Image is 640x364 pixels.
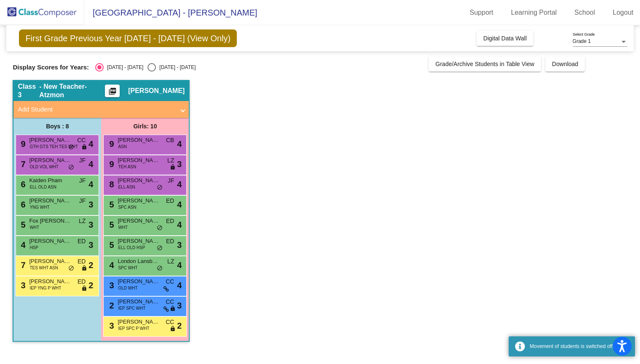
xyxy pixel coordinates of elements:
[118,204,136,210] span: SPC ASN
[167,156,174,165] span: LZ
[107,180,114,189] span: 8
[504,6,564,19] a: Learning Portal
[483,35,527,42] span: Digital Data Wall
[107,281,114,290] span: 3
[107,139,114,149] span: 9
[29,265,58,271] span: TES WHT ASN
[68,144,74,151] span: do_not_disturb_alt
[19,200,25,209] span: 6
[29,217,71,225] span: Fox [PERSON_NAME]
[118,176,160,185] span: [PERSON_NAME]
[166,237,174,246] span: ED
[81,144,87,151] span: lock
[19,139,25,149] span: 9
[29,136,71,144] span: [PERSON_NAME]
[177,239,182,251] span: 3
[19,260,25,270] span: 7
[166,197,174,205] span: ED
[463,6,500,19] a: Support
[29,184,56,190] span: ELL OLD ASN
[118,318,160,326] span: [PERSON_NAME]
[29,143,78,150] span: GTH GTS TEH TES WHT
[13,64,89,71] span: Display Scores for Years:
[118,244,145,251] span: ELL OLD HSP
[157,225,163,231] span: do_not_disturb_alt
[81,265,87,272] span: lock
[88,259,93,271] span: 2
[177,218,182,231] span: 4
[29,257,71,266] span: [PERSON_NAME]
[79,176,86,185] span: JF
[78,257,86,266] span: ED
[118,224,128,231] span: WHT
[107,220,114,229] span: 5
[19,220,25,229] span: 5
[29,204,49,210] span: YNG WHT
[19,240,25,250] span: 4
[568,6,602,19] a: School
[78,277,86,286] span: ED
[118,217,160,225] span: [PERSON_NAME]
[118,305,145,311] span: IEP SPC WHT
[29,176,71,185] span: Kaiden Pham
[118,143,127,150] span: ASN
[167,257,174,266] span: LZ
[107,159,114,169] span: 9
[156,64,195,71] div: [DATE] - [DATE]
[530,343,629,350] div: Movement of students is switched off
[104,64,143,71] div: [DATE] - [DATE]
[19,180,25,189] span: 6
[606,6,640,19] a: Logout
[118,325,149,332] span: IEP SPC P WHT
[95,63,195,72] mat-radio-group: Select an option
[118,298,160,306] span: [PERSON_NAME]
[81,285,87,292] span: lock
[166,277,174,286] span: CC
[19,159,25,169] span: 7
[19,281,25,290] span: 3
[545,56,585,72] button: Download
[118,136,160,144] span: [PERSON_NAME]
[170,326,176,332] span: lock
[107,260,114,270] span: 4
[19,29,237,47] span: First Grade Previous Year [DATE] - [DATE] (View Only)
[39,82,105,99] span: - New Teacher-Atzmon
[78,237,86,246] span: ED
[107,301,114,310] span: 2
[29,237,71,245] span: [PERSON_NAME]
[105,85,120,97] button: Print Students Details
[177,178,182,191] span: 4
[68,265,74,272] span: do_not_disturb_alt
[552,61,578,67] span: Download
[166,217,174,226] span: ED
[177,198,182,211] span: 4
[84,6,257,19] span: [GEOGRAPHIC_DATA] - [PERSON_NAME]
[118,277,160,286] span: [PERSON_NAME]
[79,197,86,205] span: JF
[170,164,176,171] span: lock
[177,158,182,170] span: 3
[13,118,101,135] div: Boys : 8
[157,265,163,272] span: do_not_disturb_alt
[101,118,189,135] div: Girls: 10
[107,87,118,99] mat-icon: picture_as_pdf
[177,138,182,150] span: 4
[157,245,163,252] span: do_not_disturb_alt
[166,136,174,145] span: CB
[166,298,174,306] span: CC
[118,184,135,190] span: ELL ASN
[107,200,114,209] span: 5
[68,164,74,171] span: do_not_disturb_alt
[29,277,71,286] span: [PERSON_NAME]
[88,158,93,170] span: 4
[29,156,71,165] span: [PERSON_NAME]
[118,164,136,170] span: TEH ASN
[166,318,174,327] span: CC
[79,217,86,226] span: LZ
[29,197,71,205] span: [PERSON_NAME]
[168,176,174,185] span: JF
[77,136,86,145] span: CC
[79,156,86,165] span: JF
[107,240,114,250] span: 5
[88,279,93,292] span: 2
